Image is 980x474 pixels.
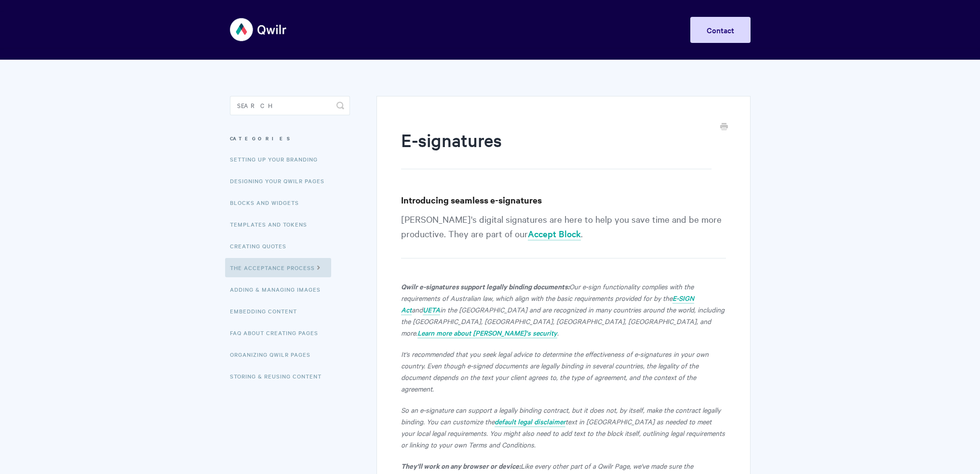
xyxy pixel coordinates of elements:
h3: Introducing seamless e-signatures [401,193,725,207]
em: It's recommended that you seek legal advice to determine the effectiveness of e-signatures in you... [401,349,709,393]
em: text in [GEOGRAPHIC_DATA] as needed to meet your local legal requirements. You might also need to... [401,417,725,449]
a: Embedding Content [230,301,304,321]
em: and [412,305,423,314]
em: Learn more about [PERSON_NAME]'s security [417,328,557,338]
a: Accept Block [528,228,581,241]
strong: Qwilr e-signatures support legally binding documents: [401,281,569,291]
a: Templates and Tokens [230,215,314,234]
em: . [557,328,559,338]
a: E-SIGN Act [401,293,694,315]
a: Designing Your Qwilr Pages [230,171,332,190]
a: Learn more about [PERSON_NAME]'s security [417,328,557,339]
a: Creating Quotes [230,236,294,256]
a: Storing & Reusing Content [230,366,329,386]
em: UETA [423,305,440,314]
a: Contact [690,17,751,43]
a: Print this Article [720,122,728,133]
p: [PERSON_NAME]'s digital signatures are here to help you save time and be more productive. They ar... [401,212,725,258]
em: So an e-signature can support a legally binding contract, but it does not, by itself, make the co... [401,405,721,426]
em: default legal disclaimer [495,417,565,426]
a: UETA [423,305,440,315]
a: Blocks and Widgets [230,193,306,212]
h3: Categories [230,130,350,147]
a: Adding & Managing Images [230,280,328,299]
a: default legal disclaimer [495,417,565,427]
a: FAQ About Creating Pages [230,323,325,342]
h1: E-signatures [401,128,711,169]
em: in the [GEOGRAPHIC_DATA] and are recognized in many countries around the world, including the [GE... [401,305,725,338]
a: The Acceptance Process [225,258,331,277]
strong: They'll work on any browser or device: [401,460,521,471]
a: Setting up your Branding [230,149,325,169]
a: Organizing Qwilr Pages [230,345,318,364]
img: Qwilr Help Center [230,12,287,48]
input: Search [230,96,350,115]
